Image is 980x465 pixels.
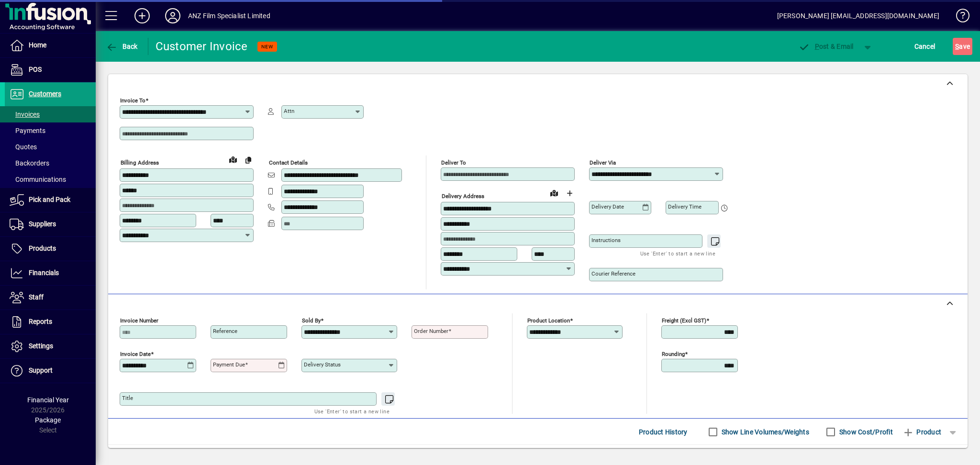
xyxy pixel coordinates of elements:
[5,58,96,82] a: POS
[5,359,96,383] a: Support
[29,342,53,350] span: Settings
[241,152,256,167] button: Copy to Delivery address
[441,159,466,166] mat-label: Deliver To
[188,8,270,23] div: ANZ Film Specialist Limited
[122,395,133,401] mat-label: Title
[635,423,691,441] button: Product History
[10,127,45,134] span: Payments
[10,176,66,183] span: Communications
[106,43,138,50] span: Back
[527,317,570,324] mat-label: Product location
[225,152,241,167] a: View on map
[35,416,61,424] span: Package
[591,237,621,244] mat-label: Instructions
[156,39,248,54] div: Customer Invoice
[590,159,616,166] mat-label: Deliver via
[5,188,96,212] a: Pick and Pack
[314,406,390,417] mat-hint: Use 'Enter' to start a new line
[103,38,140,55] button: Back
[213,328,237,334] mat-label: Reference
[5,139,96,155] a: Quotes
[302,317,321,324] mat-label: Sold by
[29,220,56,228] span: Suppliers
[953,38,972,55] button: Save
[96,38,148,55] app-page-header-button: Back
[304,361,341,368] mat-label: Delivery status
[5,155,96,171] a: Backorders
[837,427,893,437] label: Show Cost/Profit
[5,286,96,310] a: Staff
[898,423,946,441] button: Product
[546,185,562,200] a: View on map
[5,310,96,334] a: Reports
[815,43,819,50] span: P
[793,38,858,55] button: Post & Email
[639,424,688,440] span: Product History
[284,108,294,114] mat-label: Attn
[127,7,157,24] button: Add
[120,351,151,357] mat-label: Invoice date
[5,122,96,139] a: Payments
[5,33,96,57] a: Home
[562,186,577,201] button: Choose address
[120,97,145,104] mat-label: Invoice To
[914,39,935,54] span: Cancel
[5,106,96,122] a: Invoices
[662,317,706,324] mat-label: Freight (excl GST)
[902,424,941,440] span: Product
[662,351,685,357] mat-label: Rounding
[5,212,96,236] a: Suppliers
[27,396,69,404] span: Financial Year
[777,8,939,23] div: [PERSON_NAME] [EMAIL_ADDRESS][DOMAIN_NAME]
[10,111,40,118] span: Invoices
[591,270,635,277] mat-label: Courier Reference
[798,43,854,50] span: ost & Email
[591,203,624,210] mat-label: Delivery date
[213,361,245,368] mat-label: Payment due
[10,143,37,151] span: Quotes
[29,318,52,325] span: Reports
[668,203,702,210] mat-label: Delivery time
[120,317,158,324] mat-label: Invoice number
[29,66,42,73] span: POS
[640,248,715,259] mat-hint: Use 'Enter' to start a new line
[29,41,46,49] span: Home
[912,38,938,55] button: Cancel
[10,159,49,167] span: Backorders
[29,90,61,98] span: Customers
[5,261,96,285] a: Financials
[5,237,96,261] a: Products
[5,334,96,358] a: Settings
[29,366,53,374] span: Support
[29,196,70,203] span: Pick and Pack
[955,39,970,54] span: ave
[720,427,809,437] label: Show Line Volumes/Weights
[157,7,188,24] button: Profile
[949,2,968,33] a: Knowledge Base
[5,171,96,188] a: Communications
[955,43,959,50] span: S
[414,328,448,334] mat-label: Order number
[29,293,44,301] span: Staff
[29,244,56,252] span: Products
[261,44,273,50] span: NEW
[29,269,59,277] span: Financials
